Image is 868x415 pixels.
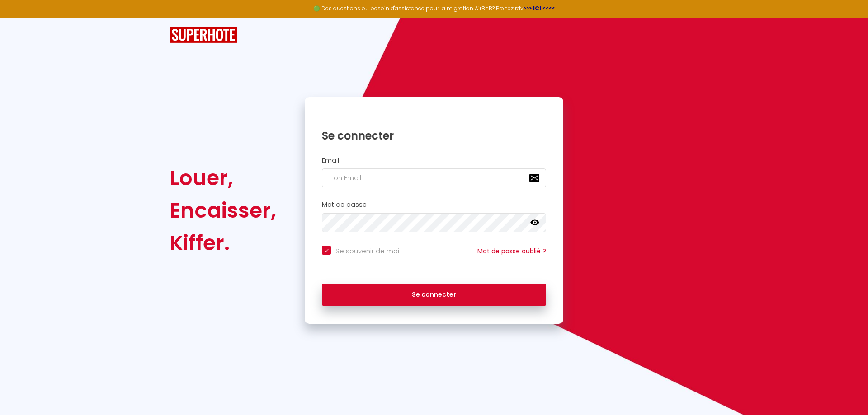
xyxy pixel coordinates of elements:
[322,129,546,143] h1: Se connecter
[322,168,546,187] input: Ton Email
[524,5,555,12] a: >>> ICI <<<<
[477,247,546,256] a: Mot de passe oublié ?
[170,227,276,259] div: Kiffer.
[322,157,546,164] h2: Email
[170,194,276,227] div: Encaisser,
[170,162,276,194] div: Louer,
[170,27,237,43] img: SuperHote logo
[322,284,546,306] button: Se connecter
[322,201,546,209] h2: Mot de passe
